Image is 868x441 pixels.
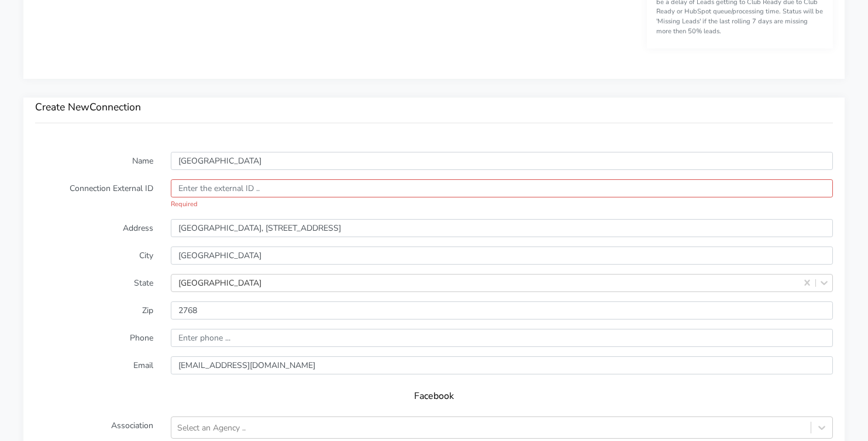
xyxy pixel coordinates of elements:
[26,356,162,374] label: Email
[26,274,162,292] label: State
[26,246,162,265] label: City
[35,101,833,113] h3: Create New Connection
[26,152,162,170] label: Name
[26,219,162,237] label: Address
[171,356,833,374] input: Enter Email ...
[171,219,833,237] input: Enter Address ..
[171,200,833,210] span: Required
[26,416,162,439] label: Association
[171,329,833,347] input: Enter phone ...
[171,152,833,170] input: Enter Name ...
[26,301,162,320] label: Zip
[171,179,833,197] input: Enter the external ID ..
[178,277,261,289] div: [GEOGRAPHIC_DATA]
[171,246,833,265] input: Enter the City ..
[171,301,833,320] input: Enter Zip ..
[177,421,246,433] div: Select an Agency ..
[26,179,162,210] label: Connection External ID
[26,329,162,347] label: Phone
[47,391,821,402] h5: Facebook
